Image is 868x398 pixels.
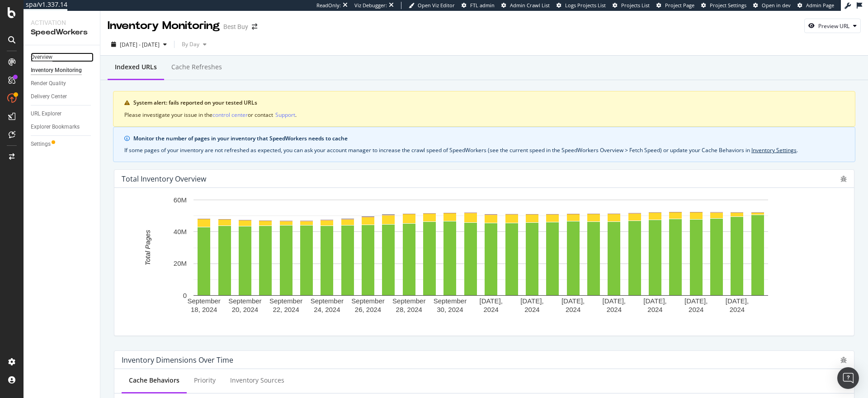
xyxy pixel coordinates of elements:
[108,37,170,52] button: [DATE] - [DATE]
[351,297,384,305] text: September
[31,92,94,101] a: Delivery Center
[31,139,51,149] div: Settings
[212,110,248,119] button: control center
[122,174,206,183] div: Total Inventory Overview
[31,79,94,88] a: Render Quality
[232,306,258,314] text: 20, 2024
[31,109,61,119] div: URL Explorer
[524,306,539,314] text: 2024
[701,2,746,9] a: Project Settings
[31,66,94,75] a: Inventory Monitoring
[31,122,94,132] a: Explorer Bookmarks
[483,306,498,314] text: 2024
[174,228,187,236] text: 40M
[171,62,222,72] div: Cache refreshes
[269,297,302,305] text: September
[656,2,694,9] a: Project Page
[409,2,455,9] a: Open Viz Editor
[565,2,606,9] span: Logs Projects List
[31,53,52,62] div: Overview
[621,2,650,9] span: Projects List
[230,376,284,385] div: Inventory Sources
[108,18,220,34] div: Inventory Monitoring
[31,66,82,75] div: Inventory Monitoring
[124,146,844,154] div: If some pages of your inventory are not refreshed as expected, you can ask your account manager t...
[470,2,495,9] span: FTL admin
[31,92,67,101] div: Delivery Center
[275,111,295,119] div: Support
[603,297,626,305] text: [DATE],
[643,297,666,305] text: [DATE],
[751,146,797,154] a: Inventory Settings
[144,230,151,266] text: Total Pages
[223,22,248,31] div: Best Buy
[797,2,834,9] a: Admin Page
[818,22,849,30] div: Preview URL
[354,2,387,9] div: Viz Debugger:
[665,2,694,9] span: Project Page
[510,2,550,9] span: Admin Crawl List
[194,376,216,385] div: Priority
[561,297,585,305] text: [DATE],
[647,306,662,314] text: 2024
[122,355,233,364] div: Inventory Dimensions Over Time
[804,19,861,33] button: Preview URL
[316,2,341,9] div: ReadOnly:
[311,297,344,305] text: September
[437,306,463,314] text: 30, 2024
[191,306,217,314] text: 18, 2024
[115,62,157,72] div: Indexed URLs
[124,110,844,119] div: Please investigate your issue in the or contact .
[607,306,622,314] text: 2024
[120,41,160,48] span: [DATE] - [DATE]
[212,111,248,119] div: control center
[684,297,708,305] text: [DATE],
[557,2,606,9] a: Logs Projects List
[837,367,859,389] div: Open Intercom Messenger
[187,297,220,305] text: September
[806,2,834,9] span: Admin Page
[183,292,187,299] text: 0
[31,122,80,132] div: Explorer Bookmarks
[178,37,210,52] button: By Day
[730,306,745,314] text: 2024
[840,176,847,182] div: bug
[418,2,455,9] span: Open Viz Editor
[31,109,94,119] a: URL Explorer
[396,306,422,314] text: 28, 2024
[392,297,425,305] text: September
[31,53,94,62] a: Overview
[31,18,93,27] div: Activation
[252,24,257,30] div: arrow-right-arrow-left
[31,27,93,38] div: SpeedWorkers
[228,297,261,305] text: September
[726,297,749,305] text: [DATE],
[174,260,187,268] text: 20M
[710,2,746,9] span: Project Settings
[273,306,299,314] text: 22, 2024
[129,376,179,385] div: Cache Behaviors
[133,134,844,143] div: Monitor the number of pages in your inventory that SpeedWorkers needs to cache
[174,196,187,204] text: 60M
[31,139,94,149] a: Settings
[31,79,66,88] div: Render Quality
[840,357,847,363] div: bug
[520,297,543,305] text: [DATE],
[762,2,791,9] span: Open in dev
[434,297,467,305] text: September
[178,40,199,48] span: By Day
[355,306,381,314] text: 26, 2024
[479,297,502,305] text: [DATE],
[613,2,650,9] a: Projects List
[566,306,580,314] text: 2024
[314,306,340,314] text: 24, 2024
[753,2,791,9] a: Open in dev
[275,110,295,119] button: Support
[113,91,855,127] div: warning banner
[133,99,844,107] div: System alert: fails reported on your tested URLs
[122,195,840,315] svg: A chart.
[501,2,550,9] a: Admin Crawl List
[462,2,495,9] a: FTL admin
[113,127,855,162] div: info banner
